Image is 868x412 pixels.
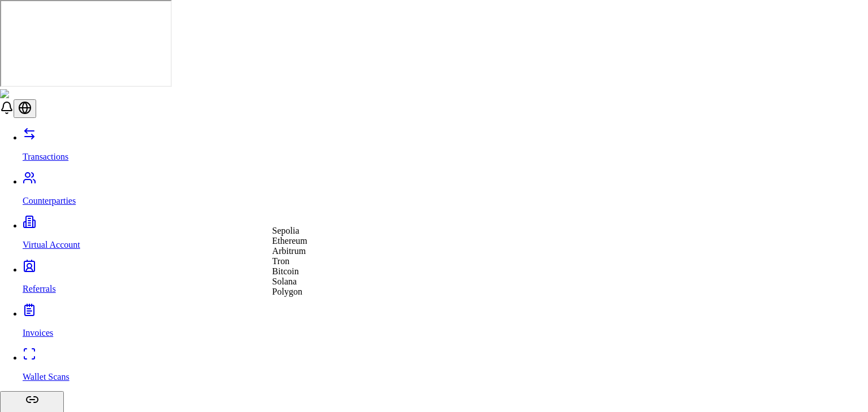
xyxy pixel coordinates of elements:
span: Polygon [272,287,302,296]
span: Ethereum [272,236,307,246]
span: Tron [272,256,290,266]
span: Bitcoin [272,266,299,276]
span: Solana [272,277,297,286]
span: Sepolia [272,226,300,235]
span: Arbitrum [272,246,306,256]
